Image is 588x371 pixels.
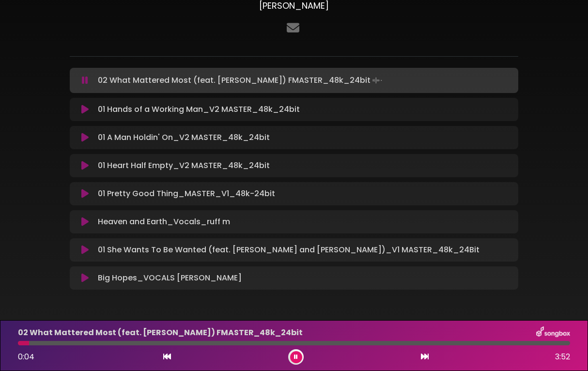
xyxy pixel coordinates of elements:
[98,132,270,143] p: 01 A Man Holdin' On_V2 MASTER_48k_24bit
[98,104,300,115] p: 01 Hands of a Working Man_V2 MASTER_48k_24bit
[70,0,518,11] h3: [PERSON_NAME]
[18,327,303,339] p: 02 What Mattered Most (feat. [PERSON_NAME]) FMASTER_48k_24bit
[98,160,270,171] p: 01 Heart Half Empty_V2 MASTER_48k_24bit
[98,74,384,87] p: 02 What Mattered Most (feat. [PERSON_NAME]) FMASTER_48k_24bit
[98,216,230,228] p: Heaven and Earth_Vocals_ruff m
[98,244,480,256] p: 01 She Wants To Be Wanted (feat. [PERSON_NAME] and [PERSON_NAME])_V1 MASTER_48k_24Bit
[98,188,275,200] p: 01 Pretty Good Thing_MASTER_V1_48k-24bit
[536,326,570,339] img: songbox-logo-white.png
[98,272,242,284] p: Big Hopes_VOCALS [PERSON_NAME]
[371,74,384,87] img: waveform4.gif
